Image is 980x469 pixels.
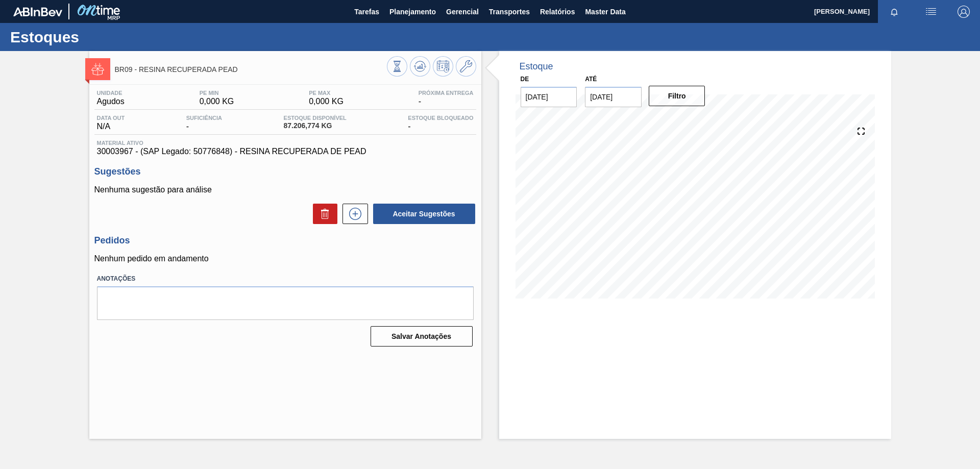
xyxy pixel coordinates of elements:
span: Relatórios [540,6,575,18]
span: Suficiência [186,115,222,121]
span: 0,000 KG [200,97,234,106]
span: PE MIN [200,90,234,96]
span: Agudos [97,97,125,106]
label: De [521,76,529,83]
label: Anotações [97,271,474,286]
img: Ícone [91,63,104,76]
h1: Estoques [10,31,191,43]
p: Nenhuma sugestão para análise [94,185,476,194]
button: Salvar Anotações [371,326,473,347]
div: Aceitar Sugestões [368,203,476,225]
div: - [405,115,476,131]
h3: Pedidos [94,235,476,246]
span: Planejamento [389,6,436,18]
img: userActions [925,6,937,18]
div: Estoque [520,61,553,72]
h3: Sugestões [94,166,476,177]
span: Data out [97,115,125,121]
button: Notificações [878,5,911,19]
span: Transportes [489,6,530,18]
span: PE MAX [309,90,344,96]
img: Logout [958,6,970,18]
button: Aceitar Sugestões [373,204,475,224]
input: dd/mm/yyyy [521,87,577,107]
input: dd/mm/yyyy [585,87,642,107]
button: Programar Estoque [433,56,453,77]
span: Próxima Entrega [419,90,474,96]
p: Nenhum pedido em andamento [94,254,476,263]
button: Ir ao Master Data / Geral [456,56,476,77]
label: Até [585,76,597,83]
button: Atualizar Gráfico [410,56,430,77]
div: Nova sugestão [337,204,368,224]
div: - [184,115,225,131]
span: Unidade [97,90,125,96]
span: Estoque Disponível [284,115,347,121]
img: TNhmsLtSVTkK8tSr43FrP2fwEKptu5GPRR3wAAAABJRU5ErkJggg== [13,7,62,16]
button: Filtro [649,86,705,106]
span: Estoque Bloqueado [408,115,473,121]
span: Tarefas [354,6,379,18]
div: N/A [94,115,128,131]
span: 87.206,774 KG [284,122,347,130]
span: BR09 - RESINA RECUPERADA PEAD [115,66,387,73]
div: - [416,90,476,106]
span: Material ativo [97,140,474,146]
span: 0,000 KG [309,97,344,106]
span: 30003967 - (SAP Legado: 50776848) - RESINA RECUPERADA DE PEAD [97,147,474,156]
span: Gerencial [446,6,479,18]
span: Master Data [585,6,625,18]
div: Excluir Sugestões [308,204,337,224]
button: Visão Geral dos Estoques [387,56,407,77]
